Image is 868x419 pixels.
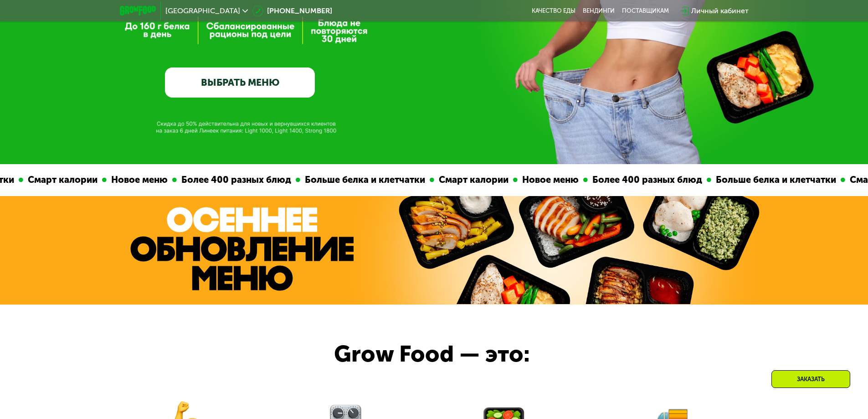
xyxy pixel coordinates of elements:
[702,173,832,187] div: Больше белка и клетчатки
[508,173,574,187] div: Новое меню
[252,5,332,16] a: [PHONE_NUMBER]
[583,7,615,15] a: Вендинги
[165,7,240,15] span: [GEOGRAPHIC_DATA]
[425,173,504,187] div: Смарт калории
[579,173,698,187] div: Более 400 разных блюд
[165,67,315,98] a: ВЫБРАТЬ МЕНЮ
[98,173,163,187] div: Новое меню
[691,5,749,16] div: Личный кабинет
[334,337,564,372] div: Grow Food — это:
[771,370,850,388] div: Заказать
[291,173,421,187] div: Больше белка и клетчатки
[168,173,287,187] div: Более 400 разных блюд
[14,173,93,187] div: Смарт калории
[532,7,575,15] a: Качество еды
[622,7,669,15] div: поставщикам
